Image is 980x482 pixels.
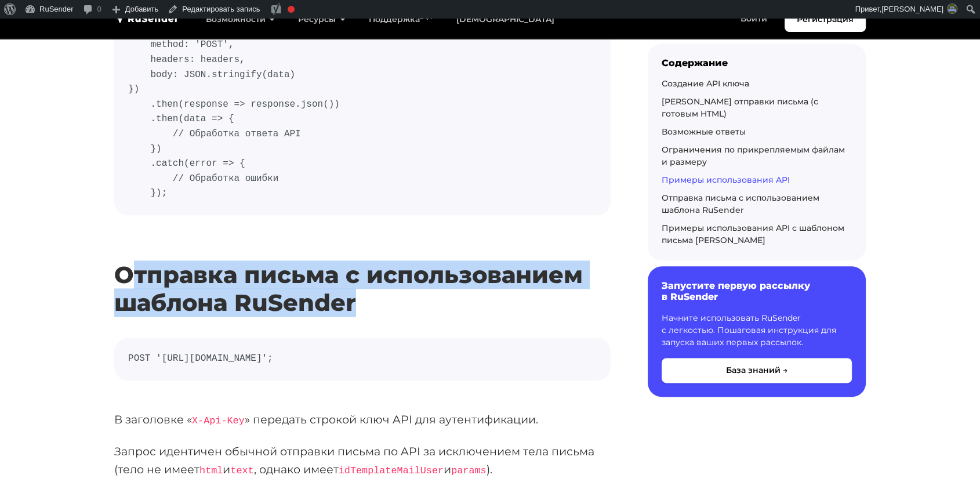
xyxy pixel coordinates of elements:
[451,465,486,476] code: params
[114,411,611,429] p: В заголовке « » передать строкой ключ API для аутентификации.
[128,351,597,367] code: POST '[URL][DOMAIN_NAME]';
[662,126,746,137] a: Возможные ответы
[785,7,866,32] a: Регистрация
[662,193,819,215] a: Отправка письма с использованием шаблона RuSender
[114,227,611,317] h2: Отправка письма с использованием шаблона RuSender
[662,312,852,349] p: Начните использовать RuSender с легкостью. Пошаговая инструкция для запуска ваших первых рассылок.
[114,443,611,479] p: Запрос идентичен обычной отправки письма по API за исключением тела письма (тело не имеет и , одн...
[199,465,223,476] code: html
[420,13,433,21] sup: 24/7
[662,144,845,167] a: Ограничения по прикрепляемым файлам и размеру
[662,280,852,302] h6: Запустите первую рассылку в RuSender
[114,13,179,24] img: RuSender
[192,415,245,426] code: X-Api-Key
[230,465,253,476] code: text
[445,8,566,31] a: [DEMOGRAPHIC_DATA]
[662,78,749,89] a: Создание API ключа
[729,7,779,31] a: Войти
[339,465,444,476] code: idTemplateMailUser
[648,266,866,396] a: Запустите первую рассылку в RuSender Начните использовать RuSender с легкостью. Пошаговая инструк...
[662,96,818,119] a: [PERSON_NAME] отправки письма (с готовым HTML)
[194,8,286,31] a: Возможности
[662,358,852,383] button: База знаний →
[286,8,357,31] a: Ресурсы
[881,5,943,13] span: [PERSON_NAME]
[357,8,445,31] a: Поддержка24/7
[662,57,852,68] div: Содержание
[288,6,295,13] div: Фокусная ключевая фраза не установлена
[662,175,790,185] a: Примеры использования API
[662,223,844,245] a: Примеры использования API с шаблоном письма [PERSON_NAME]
